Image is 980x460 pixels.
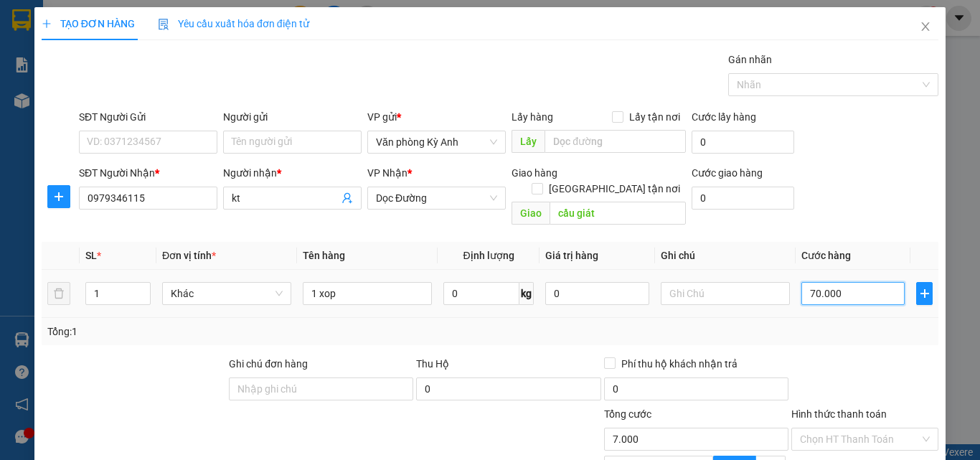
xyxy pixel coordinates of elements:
[303,250,345,261] span: Tên hàng
[616,356,743,372] span: Phí thu hộ khách nhận trả
[692,131,794,154] input: Cước lấy hàng
[905,7,946,47] button: Close
[512,202,550,225] span: Giao
[47,282,70,305] button: delete
[416,358,449,370] span: Thu Hộ
[604,408,651,420] span: Tổng cước
[229,358,308,370] label: Ghi chú đơn hàng
[801,250,851,261] span: Cước hàng
[512,167,557,179] span: Giao hàng
[223,109,362,125] div: Người gửi
[512,130,545,153] span: Lấy
[47,324,380,339] div: Tổng: 1
[367,109,506,125] div: VP gửi
[223,165,362,181] div: Người nhận
[791,408,887,420] label: Hình thức thanh toán
[79,165,217,181] div: SĐT Người Nhận
[545,130,686,153] input: Dọc đường
[376,187,497,209] span: Dọc Đường
[303,282,432,305] input: VD: Bàn, Ghế
[85,250,97,261] span: SL
[171,283,283,304] span: Khác
[661,282,790,305] input: Ghi Chú
[728,54,772,65] label: Gán nhãn
[543,181,686,197] span: [GEOGRAPHIC_DATA] tận nơi
[158,19,169,30] img: icon
[341,192,353,204] span: user-add
[916,282,933,305] button: plus
[367,167,407,179] span: VP Nhận
[162,250,216,261] span: Đơn vị tính
[229,377,413,400] input: Ghi chú đơn hàng
[692,111,756,123] label: Cước lấy hàng
[463,250,514,261] span: Định lượng
[545,250,598,261] span: Giá trị hàng
[47,185,70,208] button: plus
[655,242,796,270] th: Ghi chú
[623,109,686,125] span: Lấy tận nơi
[42,18,135,29] span: TẠO ĐƠN HÀNG
[920,21,931,32] span: close
[692,167,763,179] label: Cước giao hàng
[917,288,932,299] span: plus
[42,19,52,29] span: plus
[550,202,686,225] input: Dọc đường
[519,282,534,305] span: kg
[512,111,553,123] span: Lấy hàng
[48,191,70,202] span: plus
[158,18,309,29] span: Yêu cầu xuất hóa đơn điện tử
[376,131,497,153] span: Văn phòng Kỳ Anh
[692,187,794,210] input: Cước giao hàng
[545,282,649,305] input: 0
[79,109,217,125] div: SĐT Người Gửi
